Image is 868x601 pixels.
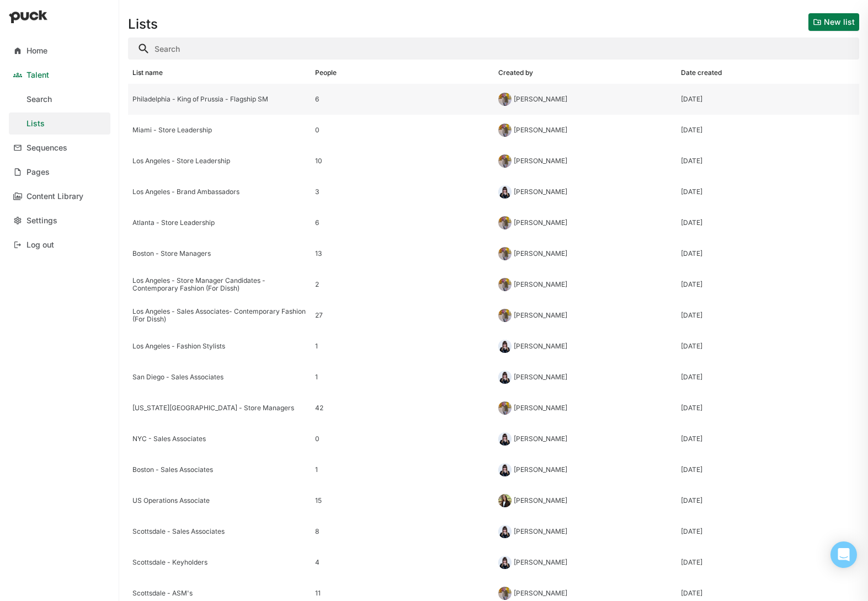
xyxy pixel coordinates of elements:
[132,528,306,535] div: Scottsdale - Sales Associates
[132,157,306,165] div: Los Angeles - Store Leadership
[514,281,567,288] div: [PERSON_NAME]
[681,528,702,535] div: [DATE]
[132,95,306,103] div: Philadelphia - King of Prussia - Flagship SM
[315,126,489,134] div: 0
[9,112,110,135] a: Lists
[315,188,489,196] div: 3
[514,219,567,227] div: [PERSON_NAME]
[26,95,52,104] div: Search
[681,312,702,319] div: [DATE]
[315,342,489,350] div: 1
[315,373,489,381] div: 1
[514,497,567,505] div: [PERSON_NAME]
[132,466,306,474] div: Boston - Sales Associates
[681,69,722,77] div: Date created
[9,40,110,62] a: Home
[26,216,57,226] div: Settings
[514,95,567,103] div: [PERSON_NAME]
[26,71,49,80] div: Talent
[132,404,306,412] div: [US_STATE][GEOGRAPHIC_DATA] - Store Managers
[132,435,306,443] div: NYC - Sales Associates
[315,559,489,566] div: 4
[9,137,110,159] a: Sequences
[315,69,337,77] div: People
[315,589,489,597] div: 11
[681,126,702,134] div: [DATE]
[514,589,567,597] div: [PERSON_NAME]
[681,250,702,257] div: [DATE]
[514,157,567,165] div: [PERSON_NAME]
[681,188,702,196] div: [DATE]
[132,559,306,566] div: Scottsdale - Keyholders
[9,185,110,207] a: Content Library
[132,373,306,381] div: San Diego - Sales Associates
[681,589,702,597] div: [DATE]
[315,435,489,443] div: 0
[9,64,110,86] a: Talent
[132,250,306,257] div: Boston - Store Managers
[132,219,306,227] div: Atlanta - Store Leadership
[315,466,489,474] div: 1
[132,126,306,134] div: Miami - Store Leadership
[830,541,857,568] div: Open Intercom Messenger
[9,161,110,183] a: Pages
[315,497,489,505] div: 15
[498,69,533,77] div: Created by
[132,342,306,350] div: Los Angeles - Fashion Stylists
[26,168,50,177] div: Pages
[514,559,567,566] div: [PERSON_NAME]
[132,277,306,293] div: Los Angeles - Store Manager Candidates - Contemporary Fashion (For Dissh)
[681,95,702,103] div: [DATE]
[808,13,859,31] button: New list
[681,373,702,381] div: [DATE]
[514,404,567,412] div: [PERSON_NAME]
[128,37,859,60] input: Search
[26,46,47,56] div: Home
[514,342,567,350] div: [PERSON_NAME]
[514,312,567,319] div: [PERSON_NAME]
[681,497,702,505] div: [DATE]
[132,308,306,324] div: Los Angeles - Sales Associates- Contemporary Fashion (For Dissh)
[681,219,702,227] div: [DATE]
[315,219,489,227] div: 6
[315,95,489,103] div: 6
[26,192,83,201] div: Content Library
[514,373,567,381] div: [PERSON_NAME]
[26,240,54,250] div: Log out
[26,119,45,128] div: Lists
[514,435,567,443] div: [PERSON_NAME]
[315,312,489,319] div: 27
[128,18,158,31] h1: Lists
[514,466,567,474] div: [PERSON_NAME]
[9,210,110,232] a: Settings
[514,528,567,535] div: [PERSON_NAME]
[315,528,489,535] div: 8
[132,497,306,505] div: US Operations Associate
[26,143,67,153] div: Sequences
[9,88,110,110] a: Search
[681,281,702,288] div: [DATE]
[681,342,702,350] div: [DATE]
[681,559,702,566] div: [DATE]
[514,126,567,134] div: [PERSON_NAME]
[132,188,306,196] div: Los Angeles - Brand Ambassadors
[132,69,163,77] div: List name
[681,404,702,412] div: [DATE]
[315,404,489,412] div: 42
[315,281,489,288] div: 2
[315,157,489,165] div: 10
[681,157,702,165] div: [DATE]
[315,250,489,257] div: 13
[514,250,567,257] div: [PERSON_NAME]
[514,188,567,196] div: [PERSON_NAME]
[132,589,306,597] div: Scottsdale - ASM's
[681,435,702,443] div: [DATE]
[681,466,702,474] div: [DATE]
